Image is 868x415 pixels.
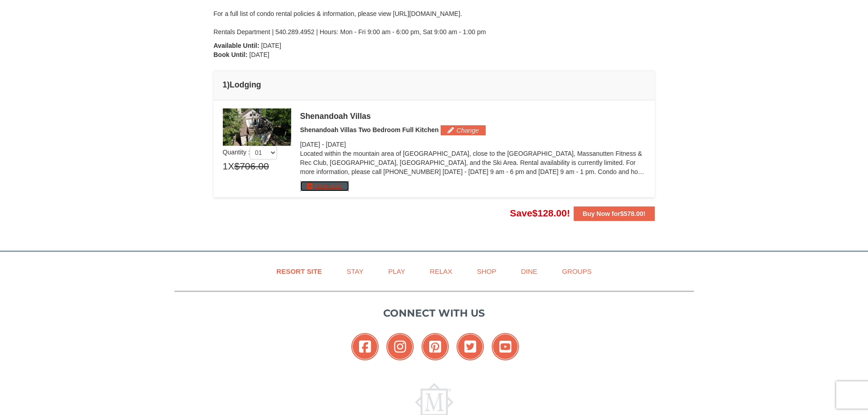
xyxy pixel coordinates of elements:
[223,80,646,89] h4: 1 Lodging
[583,210,646,217] strong: Buy Now for !
[441,125,486,135] button: Change
[510,208,570,218] span: Save !
[300,149,646,176] p: Located within the mountain area of [GEOGRAPHIC_DATA], close to the [GEOGRAPHIC_DATA], Massanutte...
[509,261,549,282] a: Dine
[550,261,603,282] a: Groups
[223,159,228,173] span: 1
[620,210,643,217] span: $578.00
[249,51,269,58] span: [DATE]
[261,42,281,49] span: [DATE]
[377,261,416,282] a: Play
[300,141,320,148] span: [DATE]
[214,42,260,49] strong: Available Until:
[214,51,248,58] strong: Book Until:
[300,112,646,121] div: Shenandoah Villas
[326,141,346,148] span: [DATE]
[175,306,694,321] p: Connect with us
[223,149,277,156] span: Quantity :
[227,80,230,89] span: )
[300,126,439,133] span: Shenandoah Villas Two Bedroom Full Kitchen
[532,208,567,218] span: $128.00
[234,159,269,173] span: $706.00
[300,181,349,191] button: More Info
[223,108,291,146] img: 19219019-2-e70bf45f.jpg
[574,206,655,221] button: Buy Now for$578.00!
[466,261,508,282] a: Shop
[228,159,234,173] span: X
[322,141,324,148] span: -
[265,261,334,282] a: Resort Site
[418,261,463,282] a: Relax
[335,261,375,282] a: Stay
